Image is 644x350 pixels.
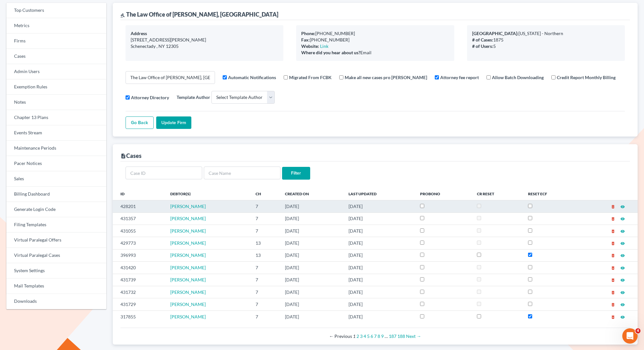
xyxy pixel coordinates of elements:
label: Migrated From FCBK [289,74,332,81]
a: Next page [406,333,421,339]
td: 431357 [113,212,165,225]
input: Update Firm [156,116,191,129]
a: visibility [620,314,625,319]
td: 13 [250,249,280,261]
a: Go Back [126,116,154,129]
td: [DATE] [343,237,415,249]
td: 428201 [113,200,165,212]
td: [DATE] [343,225,415,237]
span: [PERSON_NAME] [170,216,206,221]
td: 13 [250,237,280,249]
th: Ch [250,187,280,200]
i: delete_forever [611,302,615,307]
a: visibility [620,252,625,258]
a: Firms [6,34,106,49]
label: Attorney fee report [440,74,479,81]
a: Pacer Notices [6,156,106,171]
i: visibility [620,290,625,295]
b: # of Users: [472,43,493,49]
a: Mail Templates [6,279,106,294]
td: [DATE] [280,200,344,212]
i: description [120,153,126,159]
div: [PHONE_NUMBER] [301,30,449,37]
i: delete_forever [611,241,615,246]
iframe: Intercom live chat [622,328,638,344]
span: 4 [635,328,640,333]
a: Virtual Paralegal Cases [6,248,106,263]
a: Page 188 [397,333,405,339]
i: gavel [120,13,125,18]
a: Generate Login Code [6,202,106,217]
td: [DATE] [343,298,415,310]
i: delete_forever [611,229,615,234]
th: Reset ECF [523,187,578,200]
b: Address [131,31,147,36]
a: delete_forever [611,265,615,270]
a: delete_forever [611,216,615,221]
a: delete_forever [611,228,615,234]
span: [PERSON_NAME] [170,252,206,258]
i: visibility [620,278,625,282]
label: Credit Report Monthly Billing [557,74,616,81]
span: [PERSON_NAME] [170,314,206,319]
a: visibility [620,265,625,270]
a: Virtual Paralegal Offers [6,233,106,248]
label: Template Author [177,94,210,101]
td: 7 [250,262,280,274]
a: Metrics [6,18,106,34]
a: Downloads [6,294,106,309]
a: delete_forever [611,204,615,209]
a: [PERSON_NAME] [170,265,206,270]
a: [PERSON_NAME] [170,204,206,209]
a: visibility [620,277,625,282]
td: 396993 [113,249,165,261]
a: Maintenance Periods [6,141,106,156]
a: Page 7 [374,333,377,339]
div: Cases [120,152,142,160]
td: [DATE] [280,286,344,298]
th: ProBono [415,187,471,200]
td: [DATE] [343,249,415,261]
a: visibility [620,228,625,234]
a: Page 2 [356,333,359,339]
a: [PERSON_NAME] [170,289,206,295]
a: [PERSON_NAME] [170,302,206,307]
a: visibility [620,240,625,246]
td: 429773 [113,237,165,249]
i: delete_forever [611,290,615,295]
i: delete_forever [611,315,615,319]
td: [DATE] [343,286,415,298]
td: 317855 [113,310,165,323]
td: 431420 [113,262,165,274]
a: Cases [6,49,106,64]
th: Created On [280,187,344,200]
a: delete_forever [611,314,615,319]
td: [DATE] [280,274,344,286]
td: 7 [250,274,280,286]
span: Previous page [329,333,352,339]
span: [PERSON_NAME] [170,277,206,282]
td: 7 [250,212,280,225]
div: Pagination [126,333,625,339]
a: Admin Users [6,64,106,79]
th: Debtor(s) [165,187,250,200]
a: [PERSON_NAME] [170,228,206,234]
td: [DATE] [343,310,415,323]
a: Page 9 [381,333,384,339]
a: Exemption Rules [6,79,106,95]
a: delete_forever [611,302,615,307]
i: visibility [620,217,625,221]
td: [DATE] [343,274,415,286]
td: 7 [250,225,280,237]
a: Page 8 [378,333,380,339]
td: 7 [250,310,280,323]
a: delete_forever [611,289,615,295]
div: Schenectady , NY 12305 [131,43,278,49]
i: delete_forever [611,205,615,209]
a: [PERSON_NAME] [170,240,206,246]
div: [PHONE_NUMBER] [301,37,449,43]
div: The Law Office of [PERSON_NAME], [GEOGRAPHIC_DATA] [120,11,278,18]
